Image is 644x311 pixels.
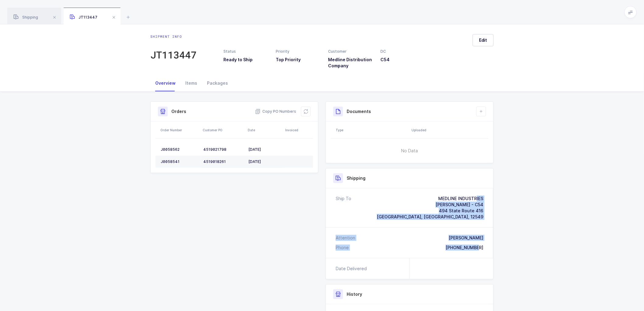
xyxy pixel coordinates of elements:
[449,235,483,241] div: [PERSON_NAME]
[328,49,373,54] div: Customer
[336,245,349,251] div: Phone
[160,128,199,133] div: Order Number
[347,175,366,181] h3: Shipping
[150,34,197,39] div: Shipment info
[70,15,97,19] span: JT113447
[223,49,268,54] div: Status
[248,159,281,164] div: [DATE]
[370,142,449,160] span: No Data
[411,128,487,133] div: Uploaded
[161,147,198,152] div: J0058562
[203,128,244,133] div: Customer PO
[347,108,371,115] h3: Documents
[381,49,426,54] div: DC
[479,37,487,43] span: Edit
[328,57,373,69] h3: Medline Distribution Company
[285,128,311,133] div: Invoiced
[180,75,202,91] div: Items
[377,196,483,202] div: MEDLINE INDUSTRIES
[336,128,408,133] div: Type
[336,196,351,220] div: Ship To
[255,108,296,115] button: Copy PO Numbers
[202,75,233,91] div: Packages
[248,128,282,133] div: Date
[223,57,268,63] h3: Ready to Ship
[377,202,483,208] div: [PERSON_NAME] - C54
[336,266,369,272] div: Date Delivered
[347,291,362,297] h3: History
[203,159,243,164] div: 4519018261
[13,15,38,19] span: Shipping
[276,49,321,54] div: Priority
[248,147,281,152] div: [DATE]
[150,75,180,91] div: Overview
[161,159,198,164] div: J0058541
[446,245,483,251] div: [PHONE_NUMBER]
[473,34,494,46] button: Edit
[377,214,483,219] span: [GEOGRAPHIC_DATA], [GEOGRAPHIC_DATA], 12549
[171,108,186,115] h3: Orders
[276,57,321,63] h3: Top Priority
[381,57,426,63] h3: C54
[203,147,243,152] div: 4519021798
[336,235,355,241] div: Attention
[377,208,483,214] div: 494 State Route 416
